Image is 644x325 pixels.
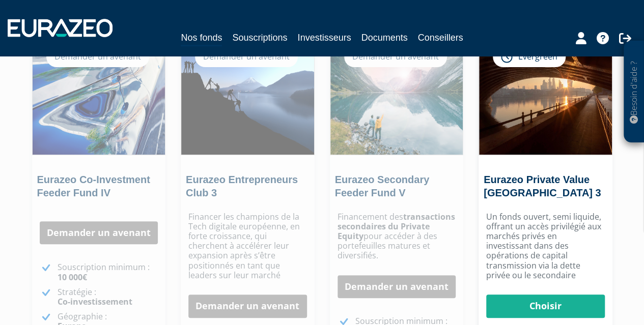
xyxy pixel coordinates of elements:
a: Eurazeo Private Value [GEOGRAPHIC_DATA] 3 [484,174,601,198]
strong: Co-investissement [58,296,132,307]
a: Investisseurs [297,31,351,45]
img: Eurazeo Secondary Feeder Fund V [330,36,463,155]
div: Demander un avenant [46,46,149,67]
a: Eurazeo Entrepreneurs Club 3 [186,174,298,198]
a: Choisir [486,294,605,318]
img: Eurazeo Private Value Europe 3 [479,36,612,155]
div: Evergreen [493,46,566,67]
img: Eurazeo Entrepreneurs Club 3 [181,36,314,155]
p: Un fonds ouvert, semi liquide, offrant un accès privilégié aux marchés privés en investissant dan... [486,212,605,280]
strong: transactions secondaires du Private Equity [338,211,455,242]
a: Nos fonds [181,31,222,46]
a: Souscriptions [232,31,287,45]
a: Demander un avenant [338,275,456,299]
a: Eurazeo Co-Investment Feeder Fund IV [37,174,150,198]
a: Demander un avenant [188,294,307,318]
a: Documents [361,31,408,45]
img: Eurazeo Co-Investment Feeder Fund IV [33,36,165,155]
p: Besoin d'aide ? [628,46,640,138]
a: Demander un avenant [40,221,158,245]
p: Souscription minimum : [58,262,158,282]
div: Demander un avenant [344,46,447,67]
a: Conseillers [418,31,463,45]
p: Financer les champions de la Tech digitale européenne, en forte croissance, qui cherchent à accél... [188,212,307,280]
p: Financement des pour accéder à des portefeuilles matures et diversifiés. [338,212,456,261]
strong: 10 000€ [58,272,87,283]
img: 1732889491-logotype_eurazeo_blanc_rvb.png [8,19,113,37]
div: Demander un avenant [195,46,298,67]
a: Eurazeo Secondary Feeder Fund V [335,174,430,198]
p: Stratégie : [58,287,158,307]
